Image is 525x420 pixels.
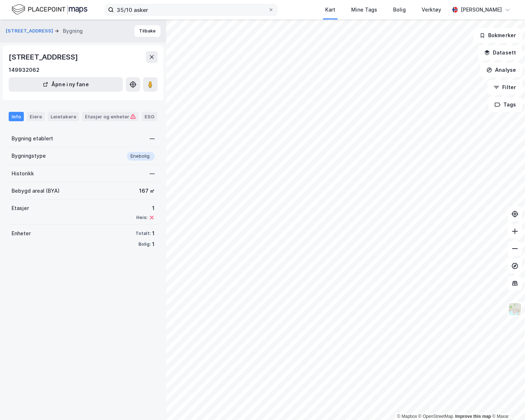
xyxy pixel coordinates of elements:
a: Mapbox [397,414,417,419]
div: Bolig: [138,241,151,247]
button: Datasett [478,45,522,60]
div: Bolig [393,5,406,14]
div: ESG [142,112,157,121]
button: Bokmerker [473,28,522,43]
input: Søk på adresse, matrikkel, gårdeiere, leietakere eller personer [114,4,268,15]
iframe: Chat Widget [489,385,525,420]
a: Improve this map [455,414,491,419]
div: Leietakere [48,112,79,121]
a: OpenStreetMap [418,414,453,419]
button: Filter [487,80,522,95]
div: [PERSON_NAME] [461,5,502,14]
div: [STREET_ADDRESS] [9,51,79,63]
div: Etasjer og enheter [85,113,136,120]
img: Z [508,302,522,316]
div: 149932062 [9,66,39,74]
div: 1 [152,240,155,249]
div: Mine Tags [351,5,377,14]
div: 1 [152,229,155,238]
div: Eiere [27,112,45,121]
div: 167 ㎡ [139,187,155,195]
button: Tilbake [134,25,160,37]
div: Historikk [12,169,34,178]
button: Analyse [480,63,522,77]
div: Heis: [136,215,147,220]
div: Kart [325,5,335,14]
div: Totalt: [135,231,151,236]
div: Info [9,112,24,121]
div: — [150,169,155,178]
button: Åpne i ny fane [9,77,123,92]
div: Verktøy [422,5,441,14]
div: Enheter [12,229,31,238]
img: logo.f888ab2527a4732fd821a326f86c7f29.svg [12,3,87,16]
div: 1 [136,204,155,213]
button: Tags [489,97,522,112]
div: Bebygd areal (BYA) [12,187,60,195]
button: [STREET_ADDRESS] [6,27,55,35]
div: Bygning etablert [12,134,53,143]
div: Bygning [63,27,83,35]
div: Etasjer [12,204,29,213]
div: Bygningstype [12,152,46,160]
div: — [150,134,155,143]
